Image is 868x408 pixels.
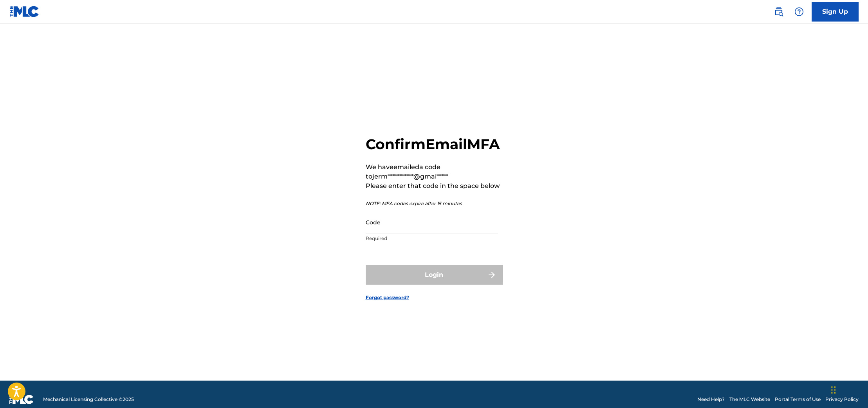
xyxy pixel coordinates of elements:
img: logo [9,395,34,404]
a: The MLC Website [729,396,770,403]
a: Privacy Policy [825,396,859,403]
p: Please enter that code in the space below [366,181,503,191]
a: Forgot password? [366,294,409,301]
img: search [774,7,783,16]
h2: Confirm Email MFA [366,135,503,153]
a: Public Search [771,4,787,20]
img: MLC Logo [9,6,40,17]
div: Drag [831,378,836,402]
p: NOTE: MFA codes expire after 15 minutes [366,200,503,207]
p: Required [366,235,498,242]
div: Help [791,4,807,20]
a: Portal Terms of Use [775,396,821,403]
a: Sign Up [812,2,859,22]
a: Need Help? [697,396,725,403]
iframe: Chat Widget [829,370,868,408]
img: help [794,7,804,16]
span: Mechanical Licensing Collective © 2025 [43,396,134,403]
